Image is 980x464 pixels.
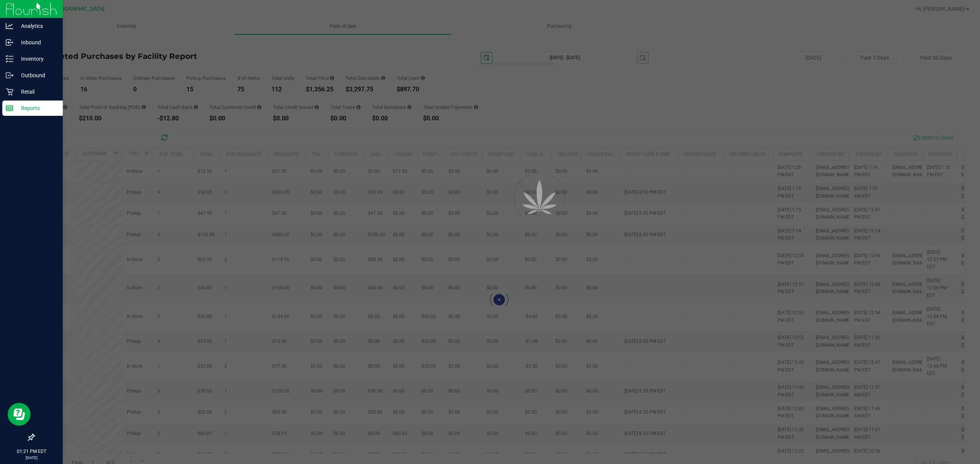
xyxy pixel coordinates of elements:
[13,54,59,63] p: Inventory
[13,87,59,96] p: Retail
[8,403,31,426] iframe: Resource center
[6,88,13,96] inline-svg: Retail
[13,21,59,31] p: Analytics
[13,104,59,113] p: Reports
[6,104,13,112] inline-svg: Reports
[13,71,59,80] p: Outbound
[3,455,59,461] p: [DATE]
[6,22,13,30] inline-svg: Analytics
[6,55,13,63] inline-svg: Inventory
[6,39,13,46] inline-svg: Inbound
[6,71,13,79] inline-svg: Outbound
[3,448,59,455] p: 01:21 PM EDT
[13,38,59,47] p: Inbound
